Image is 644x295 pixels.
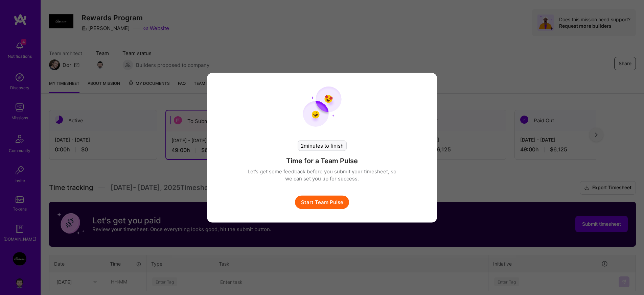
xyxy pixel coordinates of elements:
[286,156,358,165] h4: Time for a Team Pulse
[207,73,437,222] div: modal
[248,168,396,182] p: Let’s get some feedback before you submit your timesheet, so we can set you up for success.
[298,140,347,151] div: 2 minutes to finish
[295,195,349,209] button: Start Team Pulse
[303,86,342,127] img: team pulse start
